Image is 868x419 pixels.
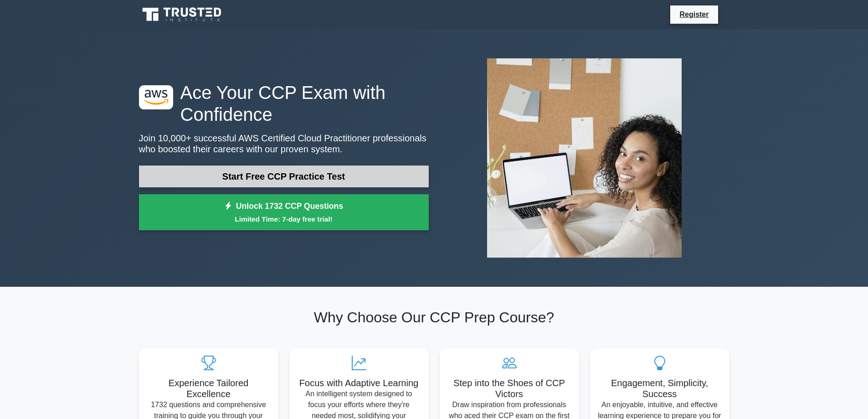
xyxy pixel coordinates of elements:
[139,194,429,231] a: Unlock 1732 CCP QuestionsLimited Time: 7-day free trial!
[297,378,421,388] h5: Focus with Adaptive Learning
[139,166,429,187] a: Start Free CCP Practice Test
[139,133,429,155] p: Join 10,000+ successful AWS Certified Cloud Practitioner professionals who boosted their careers ...
[150,214,417,224] small: Limited Time: 7-day free trial!
[447,378,572,399] h5: Step into the Shoes of CCP Victors
[674,9,714,20] a: Register
[146,378,271,399] h5: Experience Tailored Excellence
[139,82,429,125] h1: Ace Your CCP Exam with Confidence
[139,309,729,326] h2: Why Choose Our CCP Prep Course?
[597,378,722,399] h5: Engagement, Simplicity, Success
